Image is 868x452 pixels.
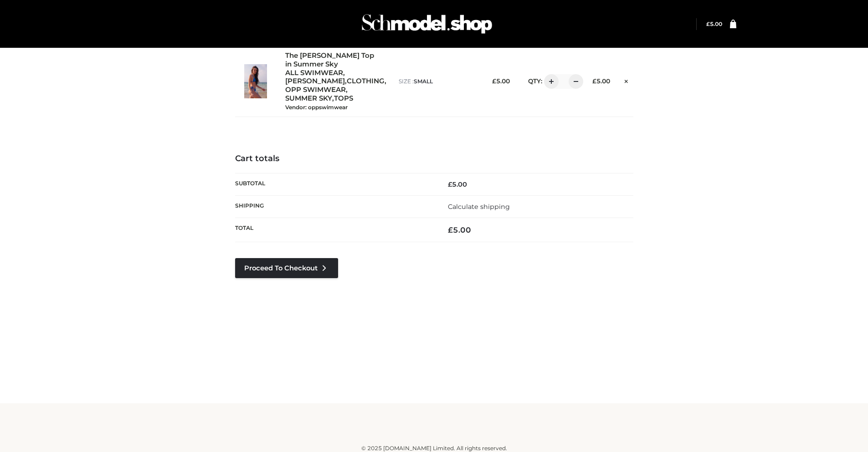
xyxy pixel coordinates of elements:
th: Subtotal [235,173,434,195]
bdi: 5.00 [592,77,610,85]
span: £ [706,20,710,27]
a: Proceed to Checkout [235,258,338,278]
a: Remove this item [619,74,633,86]
bdi: 5.00 [448,180,467,188]
a: SUMMER SKY [285,94,332,103]
bdi: 5.00 [706,20,722,27]
th: Shipping [235,196,434,218]
h4: Cart totals [235,154,633,164]
bdi: 5.00 [448,225,471,234]
small: Vendor: oppswimwear [285,104,348,111]
a: CLOTHING [347,77,385,86]
div: QTY: [519,74,577,89]
span: £ [448,180,452,188]
p: size : [399,77,477,86]
a: TOPS [334,94,353,103]
div: , , , , , [285,51,390,111]
a: ALL SWIMWEAR [285,69,343,77]
span: SMALL [414,78,433,85]
a: The [PERSON_NAME] Top in Summer Sky [285,51,379,69]
span: £ [448,225,453,234]
img: Schmodel Admin 964 [359,6,495,42]
span: £ [592,77,596,85]
a: Calculate shipping [448,203,510,211]
span: £ [492,77,496,85]
th: Total [235,218,434,242]
a: £5.00 [706,20,722,27]
a: [PERSON_NAME] [285,77,345,86]
bdi: 5.00 [492,77,510,85]
a: OPP SWIMWEAR [285,86,346,94]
